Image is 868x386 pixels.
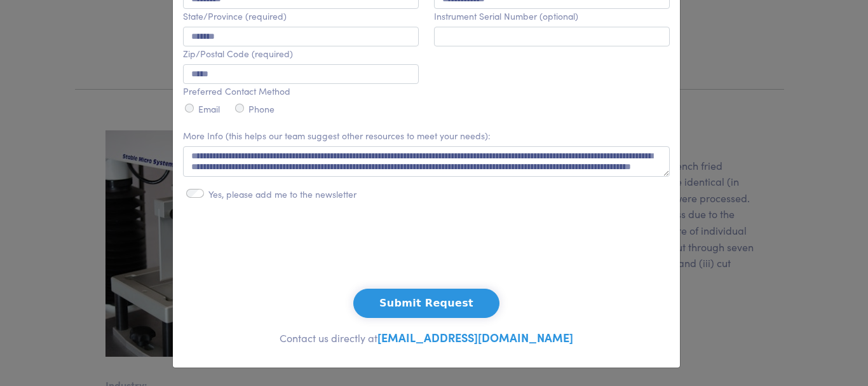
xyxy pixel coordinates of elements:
p: Contact us directly at [183,328,670,347]
a: [EMAIL_ADDRESS][DOMAIN_NAME] [377,329,573,345]
label: Phone [248,104,275,114]
label: Preferred Contact Method [183,86,290,97]
label: Zip/Postal Code (required) [183,48,293,59]
label: Instrument Serial Number (optional) [434,11,578,22]
button: Submit Request [353,289,499,318]
label: More Info (this helps our team suggest other resources to meet your needs): [183,130,491,141]
label: Email [198,104,220,114]
iframe: reCAPTCHA [330,226,523,276]
label: Yes, please add me to the newsletter [208,189,356,200]
label: State/Province (required) [183,11,287,22]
